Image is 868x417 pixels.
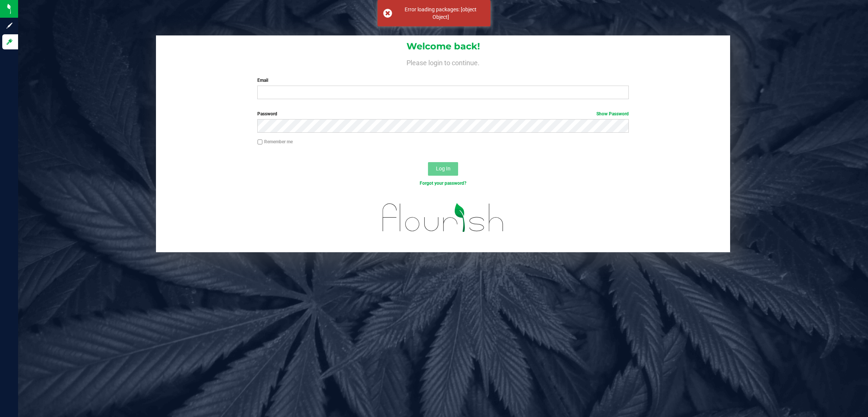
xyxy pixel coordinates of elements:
[257,140,263,145] input: Remember me
[436,166,451,172] span: Log In
[156,57,730,66] h4: Please login to continue.
[371,195,515,241] img: flourish_logo.svg
[6,38,13,46] inline-svg: Log in
[6,22,13,29] inline-svg: Sign up
[396,6,485,21] div: Error loading packages: [object Object]
[428,162,458,176] button: Log In
[257,77,629,84] label: Email
[420,181,466,186] a: Forgot your password?
[257,138,293,145] label: Remember me
[156,41,730,51] h1: Welcome back!
[257,111,277,117] span: Password
[596,111,629,117] a: Show Password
